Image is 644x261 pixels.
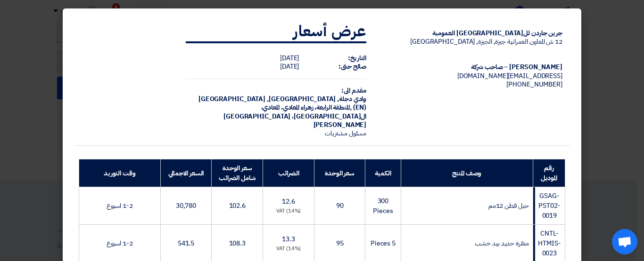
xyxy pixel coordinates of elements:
strong: عرض أسعار [293,20,366,42]
span: [PERSON_NAME] [314,120,367,130]
span: 108.3 [229,238,246,248]
span: [PHONE_NUMBER] [506,79,562,89]
span: 102.6 [229,201,246,211]
span: [DATE] [280,53,299,63]
th: الضرائب [263,159,314,187]
span: [DATE] [280,62,299,71]
span: منقرة حديد بيد خشب [475,238,528,248]
th: السعر الاجمالي [160,159,212,187]
span: 5 Pieces [371,238,396,248]
span: 12.6 [282,197,295,206]
span: 90 [336,201,344,211]
td: GSAG-PST02-0019 [533,187,565,225]
div: (14%) VAT [267,245,310,253]
span: 1-2 اسبوع [107,238,133,248]
span: حبل قطن 12مم [488,201,529,211]
div: جرين جاردن لل[GEOGRAPHIC_DATA] العمومية [381,29,562,38]
span: 95 [336,238,344,248]
span: 541.5 [178,238,195,248]
span: وادي دجلة, [337,94,366,104]
th: الكمية [365,159,401,187]
span: [GEOGRAPHIC_DATA], [GEOGRAPHIC_DATA] (EN) ,المنطقة الرابعة، زهراء المعادي، المعادي، ال[GEOGRAPHIC... [198,94,366,121]
div: Open chat [612,229,637,254]
div: [PERSON_NAME] – صاحب شركة [381,63,562,71]
strong: التاريخ: [348,53,366,63]
th: رقم الموديل [533,159,565,187]
span: 12 ش المعاون العمرانية جيزة, الجيزة, [GEOGRAPHIC_DATA] [410,37,562,47]
th: وصف المنتج [401,159,533,187]
th: وقت التوريد [79,159,161,187]
strong: مقدم الى: [341,86,366,95]
span: 13.3 [282,234,295,244]
span: مسئول مشتريات [325,128,366,138]
span: 1-2 اسبوع [107,201,133,211]
strong: صالح حتى: [339,62,366,71]
th: سعر الوحدة [314,159,365,187]
div: (14%) VAT [267,207,310,215]
span: 30,780 [176,201,196,211]
th: سعر الوحدة شامل الضرائب [212,159,263,187]
span: [EMAIL_ADDRESS][DOMAIN_NAME] [457,71,562,81]
span: 300 Pieces [373,196,393,216]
